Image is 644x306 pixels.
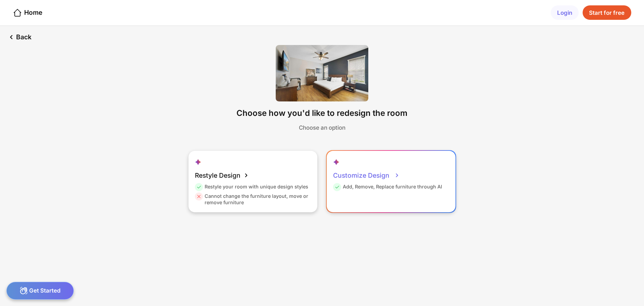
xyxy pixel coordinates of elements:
div: Cannot change the furniture layout, move or remove furniture [195,193,309,206]
div: Choose how you'd like to redesign the room [236,108,408,118]
div: Restyle your room with unique design styles [195,183,308,193]
div: Customize Design [333,167,400,183]
div: Login [551,5,579,20]
div: Home [13,8,42,18]
div: Start for free [583,5,631,20]
div: Add, Remove, Replace furniture through AI [333,183,442,193]
div: Restyle Design [195,167,251,183]
div: Choose an option [299,124,345,131]
div: Get Started [6,282,74,300]
img: Z [276,45,368,101]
